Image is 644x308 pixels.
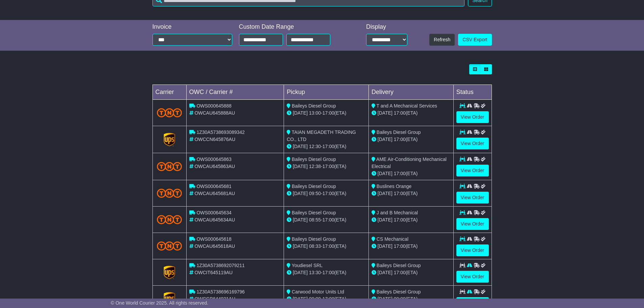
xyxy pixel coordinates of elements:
span: [DATE] [293,270,308,275]
span: [DATE] [293,164,308,169]
div: Display [366,23,407,31]
span: J and B Mechanical [377,210,418,215]
span: 00:00 [394,296,406,302]
div: - (ETA) [287,163,366,170]
span: 17:00 [394,110,406,116]
span: 17:00 [394,217,406,222]
span: 12:30 [309,144,321,149]
div: - (ETA) [287,143,366,150]
span: 1Z30A5738696169796 [196,289,244,294]
a: View Order [456,138,489,149]
span: OWCAU645618AU [194,243,235,249]
a: View Order [456,192,489,204]
span: 13:30 [309,270,321,275]
td: Delivery [368,85,453,100]
span: [DATE] [378,270,392,275]
td: Pickup [284,85,369,100]
span: OWCAU645634AU [194,217,235,222]
a: View Order [456,218,489,230]
a: View Order [456,165,489,176]
span: [DATE] [293,191,308,196]
span: [DATE] [293,243,308,249]
span: 12:38 [309,164,321,169]
span: OWCAU645888AU [194,110,235,116]
img: GetCarrierServiceLogo [164,133,175,146]
span: [DATE] [378,171,392,176]
span: Carwood Motor Units Ltd [292,289,344,294]
a: CSV Export [458,34,492,46]
span: OWCAU645681AU [194,191,235,196]
a: View Order [456,271,489,283]
div: Invoice [152,23,232,31]
span: [DATE] [293,110,308,116]
img: TNT_Domestic.png [157,189,182,198]
span: [DATE] [293,296,308,302]
img: TNT_Domestic.png [157,241,182,251]
div: (ETA) [372,216,451,223]
span: 1Z30A5738692079211 [196,263,244,268]
span: 17:00 [323,110,334,116]
span: 08:55 [309,217,321,222]
span: 09:50 [309,191,321,196]
span: Baileys Diesel Group [377,129,421,135]
div: - (ETA) [287,295,366,303]
img: TNT_Domestic.png [157,162,182,171]
span: 09:00 [309,296,321,302]
span: T and A Mechanical Services [377,103,437,109]
span: OWCIT645119AU [194,270,233,275]
span: AME Air-Conditioning Mechanical Electrical [372,157,447,169]
a: View Order [456,111,489,123]
span: © One World Courier 2025. All rights reserved. [111,300,209,306]
span: 17:00 [323,164,334,169]
span: 17:00 [394,270,406,275]
span: Baileys Diesel Group [292,236,336,242]
span: 17:00 [323,144,334,149]
span: [DATE] [378,296,392,302]
div: (ETA) [372,243,451,250]
div: - (ETA) [287,216,366,223]
span: 17:00 [394,243,406,249]
div: - (ETA) [287,269,366,276]
div: (ETA) [372,190,451,197]
span: 17:00 [394,171,406,176]
span: OWCCN645876AU [194,137,235,142]
span: 08:33 [309,243,321,249]
span: Baileys Diesel Group [292,157,336,162]
span: Baileys Diesel Group [377,263,421,268]
span: OWS000645888 [196,103,232,109]
div: Custom Date Range [239,23,348,31]
span: OWS000645681 [196,184,232,189]
span: [DATE] [378,191,392,196]
div: (ETA) [372,295,451,303]
span: Buslines Orange [377,184,412,189]
span: 17:00 [394,191,406,196]
button: Refresh [429,34,455,46]
span: [DATE] [378,137,392,142]
span: OWS000645634 [196,210,232,215]
td: Carrier [152,85,186,100]
span: [DATE] [378,243,392,249]
span: Baileys Diesel Group [292,184,336,189]
div: (ETA) [372,136,451,143]
span: [DATE] [293,217,308,222]
span: [DATE] [378,217,392,222]
div: (ETA) [372,110,451,117]
div: - (ETA) [287,243,366,250]
img: TNT_Domestic.png [157,215,182,224]
td: OWC / Carrier # [186,85,284,100]
span: Youdiesel SRL [292,263,323,268]
span: Baileys Diesel Group [292,103,336,109]
span: CS Mechanical [377,236,408,242]
span: OWS000645863 [196,157,232,162]
td: Status [453,85,492,100]
span: 17:00 [323,270,334,275]
img: GetCarrierServiceLogo [164,292,175,306]
span: Baileys Diesel Group [292,210,336,215]
span: OWS000645618 [196,236,232,242]
span: 13:00 [309,110,321,116]
img: GetCarrierServiceLogo [164,266,175,279]
span: TAIAN MEGADETH TRADING CO., LTD [287,129,356,142]
img: TNT_Domestic.png [157,108,182,117]
span: OWCAU645863AU [194,164,235,169]
span: OWCGB644921AU [194,296,235,302]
